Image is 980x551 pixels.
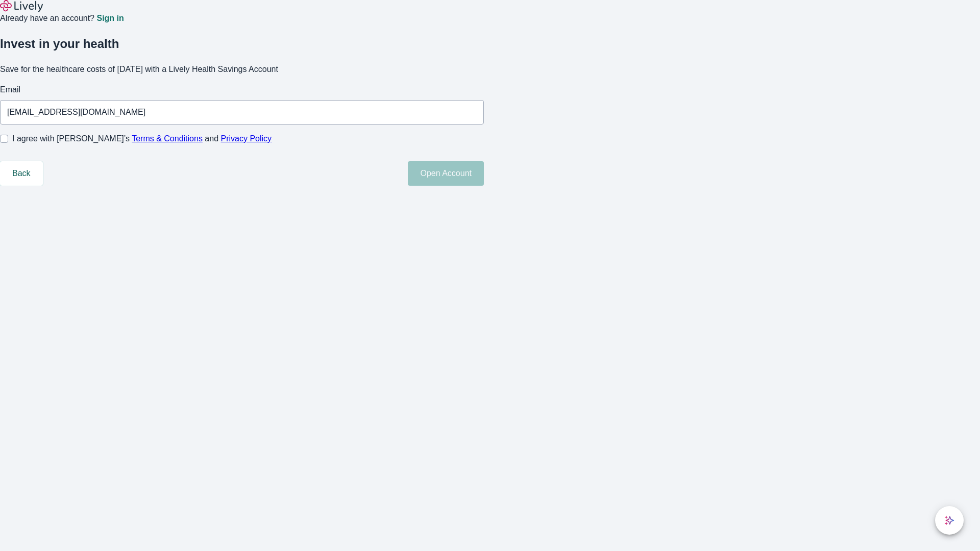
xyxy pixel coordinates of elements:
button: chat [935,506,964,535]
span: I agree with [PERSON_NAME]’s and [12,133,272,145]
a: Privacy Policy [221,134,272,143]
a: Terms & Conditions [132,134,203,143]
a: Sign in [96,14,124,22]
svg: Lively AI Assistant [944,515,954,525]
